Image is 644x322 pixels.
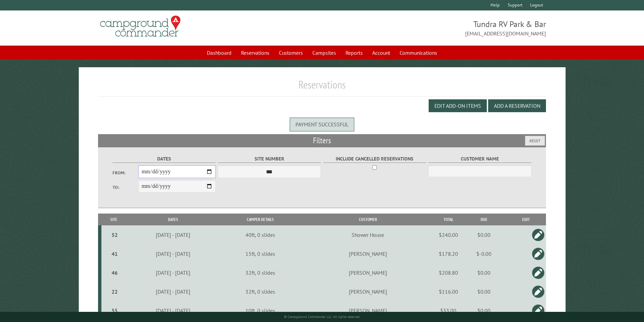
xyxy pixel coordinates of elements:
[435,301,462,320] td: $33.00
[220,214,301,225] th: Camper Details
[462,214,506,225] th: Due
[428,155,531,163] label: Customer Name
[126,214,220,225] th: Dates
[113,155,216,163] label: Dates
[98,78,546,97] h1: Reservations
[301,263,435,282] td: [PERSON_NAME]
[301,244,435,263] td: [PERSON_NAME]
[127,307,219,314] div: [DATE] - [DATE]
[435,244,462,263] td: $178.20
[104,250,125,257] div: 41
[368,46,394,59] a: Account
[104,231,125,238] div: 52
[525,136,545,146] button: Reset
[301,282,435,301] td: [PERSON_NAME]
[341,46,367,59] a: Reports
[127,288,219,295] div: [DATE] - [DATE]
[488,99,546,112] button: Add a Reservation
[308,46,340,59] a: Campsites
[127,269,219,276] div: [DATE] - [DATE]
[301,225,435,244] td: Shower House
[220,263,301,282] td: 32ft, 0 slides
[104,307,125,314] div: 55
[218,155,321,163] label: Site Number
[462,282,506,301] td: $0.00
[322,19,546,38] span: Tundra RV Park & Bar [EMAIL_ADDRESS][DOMAIN_NAME]
[104,288,125,295] div: 22
[220,225,301,244] td: 40ft, 0 slides
[237,46,273,59] a: Reservations
[113,184,138,191] label: To:
[275,46,307,59] a: Customers
[301,301,435,320] td: [PERSON_NAME]
[98,134,546,147] h2: Filters
[220,301,301,320] td: 10ft, 0 slides
[220,244,301,263] td: 15ft, 0 slides
[435,282,462,301] td: $116.00
[435,214,462,225] th: Total
[462,244,506,263] td: $-0.00
[284,315,360,319] small: © Campground Commander LLC. All rights reserved.
[104,269,125,276] div: 46
[101,214,126,225] th: Site
[98,13,183,40] img: Campground Commander
[462,263,506,282] td: $0.00
[462,225,506,244] td: $0.00
[290,118,354,131] div: Payment successful
[203,46,236,59] a: Dashboard
[301,214,435,225] th: Customer
[127,231,219,238] div: [DATE] - [DATE]
[429,99,487,112] button: Edit Add-on Items
[323,155,426,163] label: Include Cancelled Reservations
[506,214,546,225] th: Edit
[462,301,506,320] td: $0.00
[435,263,462,282] td: $208.80
[127,250,219,257] div: [DATE] - [DATE]
[435,225,462,244] td: $240.00
[113,170,138,176] label: From:
[396,46,441,59] a: Communications
[220,282,301,301] td: 32ft, 0 slides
